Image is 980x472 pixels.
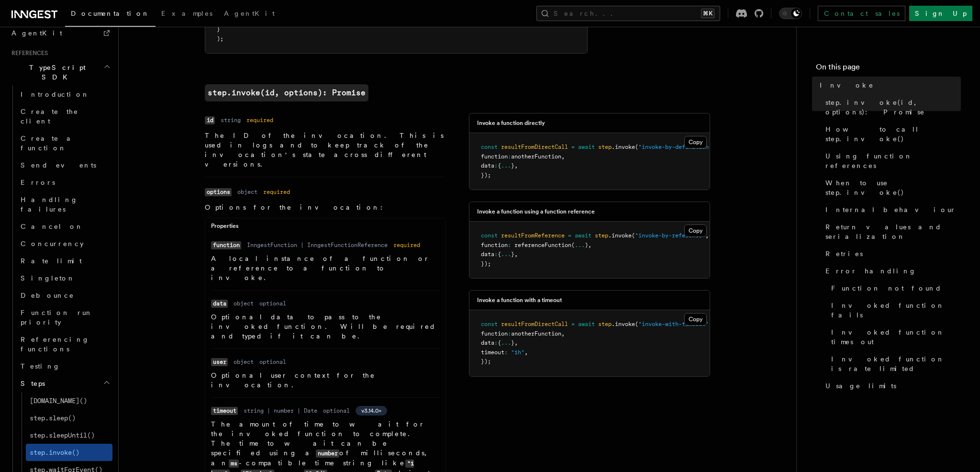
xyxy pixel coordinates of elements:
[822,377,961,394] a: Usage limits
[524,349,528,356] span: ,
[477,208,595,215] h3: Invoke a function using a function reference
[17,379,45,388] span: Steps
[156,3,218,26] a: Examples
[598,144,612,150] span: step
[205,202,446,212] p: Options for the invocation:
[477,296,562,304] h3: Invoke a function with a timeout
[494,251,498,258] span: :
[211,407,238,415] code: timeout
[234,358,254,366] dd: object
[511,339,514,346] span: }
[705,232,709,239] span: ,
[17,218,112,235] a: Cancel on
[825,205,956,214] span: Internal behaviour
[361,407,381,415] span: v3.14.0+
[822,121,961,147] a: How to call step.invoke()
[21,161,96,169] span: Send events
[508,330,511,337] span: :
[218,3,280,26] a: AgentKit
[709,321,712,327] span: ,
[909,6,972,21] a: Sign Up
[205,222,445,234] div: Properties
[17,331,112,358] a: Referencing functions
[26,409,112,427] a: step.sleep()
[635,321,638,327] span: (
[701,9,714,18] kbd: ⌘K
[161,10,212,17] span: Examples
[205,84,368,101] a: step.invoke(id, options): Promise
[481,172,491,179] span: });
[612,321,635,327] span: .invoke
[8,59,112,86] button: TypeScript SDK
[30,449,79,456] span: step.invoke()
[822,262,961,280] a: Error handling
[21,179,55,186] span: Errors
[481,349,504,356] span: timeout
[822,218,961,245] a: Return values and serialization
[17,103,112,130] a: Create the client
[494,162,498,169] span: :
[511,153,561,160] span: anotherFunction
[224,10,275,17] span: AgentKit
[501,339,511,346] span: ...
[571,144,575,150] span: =
[481,251,494,258] span: data
[638,144,712,150] span: "invoke-by-definition"
[635,232,705,239] span: "invoke-by-reference"
[498,162,501,169] span: {
[211,300,228,308] code: data
[578,321,595,327] span: await
[221,116,241,124] dd: string
[21,135,78,152] span: Create a function
[827,280,961,297] a: Function not found
[822,94,961,121] a: step.invoke(id, options): Promise
[638,321,709,327] span: "invoke-with-timeout"
[684,225,707,237] button: Copy
[498,339,501,346] span: {
[825,249,863,258] span: Retries
[30,414,76,422] span: step.sleep()
[205,188,232,196] code: options
[481,232,498,239] span: const
[17,358,112,375] a: Testing
[217,35,223,42] span: );
[17,287,112,304] a: Debounce
[504,349,508,356] span: :
[30,431,95,439] span: step.sleepUntil()
[17,191,112,218] a: Handling failures
[684,136,707,148] button: Copy
[21,362,60,370] span: Testing
[21,274,75,282] span: Singleton
[229,460,239,468] code: ms
[536,6,720,21] button: Search...⌘K
[205,116,215,124] code: id
[211,241,241,249] code: function
[481,153,508,160] span: function
[244,407,317,415] dd: string | number | Date
[831,283,942,293] span: Function not found
[21,257,82,265] span: Rate limit
[818,6,905,21] a: Contact sales
[26,444,112,461] a: step.invoke()
[481,358,491,365] span: });
[481,260,491,267] span: });
[26,392,112,409] a: [DOMAIN_NAME]()
[575,232,591,239] span: await
[237,188,257,196] dd: object
[820,80,874,90] span: Invoke
[481,339,494,346] span: data
[477,119,545,127] h3: Invoke a function directly
[205,131,446,169] p: The ID of the invocation. This is used in logs and to keep track of the invocation's state across...
[511,162,514,169] span: }
[17,304,112,331] a: Function run priority
[211,371,440,390] p: Optional user context for the invocation.
[822,147,961,174] a: Using function references
[17,86,112,103] a: Introduction
[508,153,511,160] span: :
[585,242,588,248] span: )
[26,427,112,444] a: step.sleepUntil()
[211,254,440,282] p: A local instance of a function or a reference to a function to invoke.
[17,174,112,191] a: Errors
[612,144,635,150] span: .invoke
